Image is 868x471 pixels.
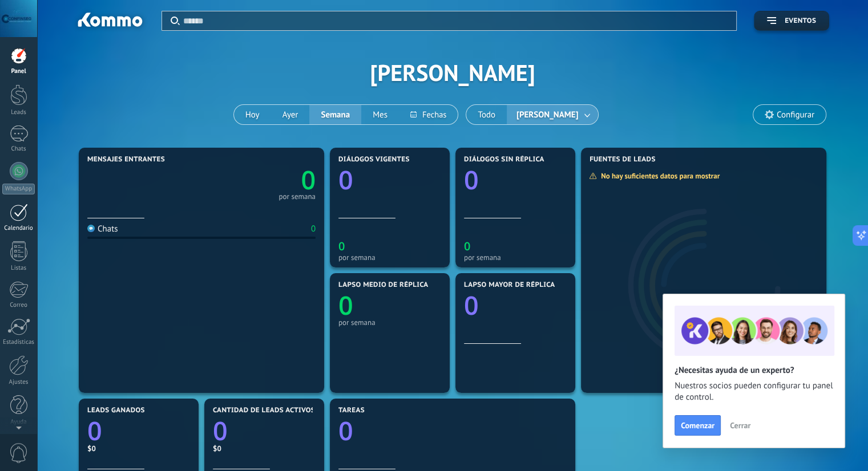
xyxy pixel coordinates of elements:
text: 0 [301,163,316,197]
a: 0 [213,413,316,448]
div: WhatsApp [2,184,35,194]
span: [PERSON_NAME] [514,107,580,123]
text: 0 [464,238,470,254]
button: Comenzar [675,415,721,436]
span: Configurar [777,110,814,120]
span: Fuentes de leads [590,156,656,164]
div: Chats [87,224,118,234]
span: Eventos [785,17,816,25]
text: 0 [213,413,228,448]
text: 0 [464,288,479,323]
a: 0 [87,413,190,448]
button: Hoy [234,105,271,124]
text: 0 [338,163,353,197]
button: Mes [361,105,399,124]
span: Diálogos sin réplica [464,156,544,164]
div: por semana [338,253,441,262]
button: Semana [309,105,361,124]
span: Diálogos vigentes [338,156,410,164]
span: Mensajes entrantes [87,156,165,164]
button: Cerrar [725,417,756,434]
span: Nuestros socios pueden configurar tu panel de control. [675,380,833,403]
div: Estadísticas [2,339,35,346]
text: 0 [338,413,353,448]
h2: ¿Necesitas ayuda de un experto? [675,365,833,376]
div: 0 [311,224,316,234]
div: Calendario [2,225,35,232]
button: Eventos [754,11,829,31]
button: Ayer [271,105,310,124]
div: por semana [338,318,441,327]
text: 0 [338,238,345,254]
div: Chats [2,145,35,153]
text: 0 [464,163,479,197]
div: por semana [464,253,567,262]
span: Cerrar [730,421,750,429]
button: Todo [466,105,507,124]
div: por semana [278,194,316,200]
div: $0 [87,444,190,453]
div: No hay suficientes datos para mostrar [589,171,728,181]
a: 0 [201,163,316,197]
text: 0 [87,413,102,448]
div: Ajustes [2,379,35,386]
span: Lapso medio de réplica [338,281,429,289]
button: Fechas [399,105,458,124]
span: Cantidad de leads activos [213,407,315,415]
div: Listas [2,265,35,272]
div: Leads [2,109,35,116]
img: Chats [87,225,95,232]
span: Tareas [338,407,365,415]
div: $0 [213,444,316,453]
span: Comenzar [681,421,714,429]
span: Leads ganados [87,407,145,415]
span: Lapso mayor de réplica [464,281,555,289]
div: Panel [2,68,35,75]
a: 0 [338,413,567,448]
div: Correo [2,302,35,309]
text: 0 [338,288,353,323]
button: [PERSON_NAME] [507,105,598,124]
